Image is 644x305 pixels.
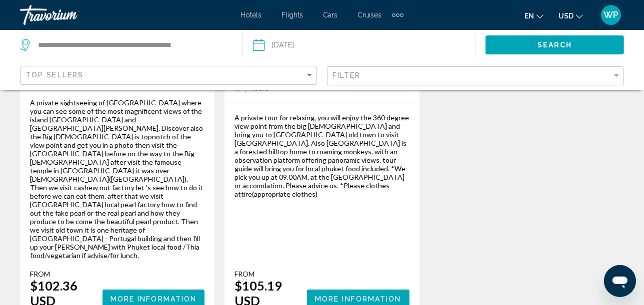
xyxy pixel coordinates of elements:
div: From [30,270,102,278]
div: A private sightseeing of [GEOGRAPHIC_DATA] where you can see some of the most magnificent views o... [30,98,204,260]
div: From [234,270,307,278]
button: Search [485,35,624,54]
mat-select: Sort by [25,71,314,80]
iframe: Button to launch messaging window [604,265,636,297]
span: Search [537,41,572,49]
a: Hotels [241,11,262,19]
button: Extra navigation items [392,7,403,23]
span: en [524,12,534,20]
span: USD [558,12,573,20]
button: Filter [327,66,624,86]
button: Change currency [558,8,583,23]
a: Flights [282,11,303,19]
a: Cruises [358,11,382,19]
span: More Information [315,295,401,303]
a: Travorium [20,5,231,25]
button: Change language [524,8,543,23]
span: Top Sellers [25,71,83,79]
div: A private tour for relaxing, you will enjoy the 360 degree view point from the big [DEMOGRAPHIC_D... [234,113,409,198]
span: More Information [110,295,197,303]
span: WP [603,10,618,20]
button: Date: Sep 12, 2025 [253,30,475,60]
span: Filter [332,71,361,79]
button: User Menu [598,4,624,25]
a: Cars [323,11,338,19]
